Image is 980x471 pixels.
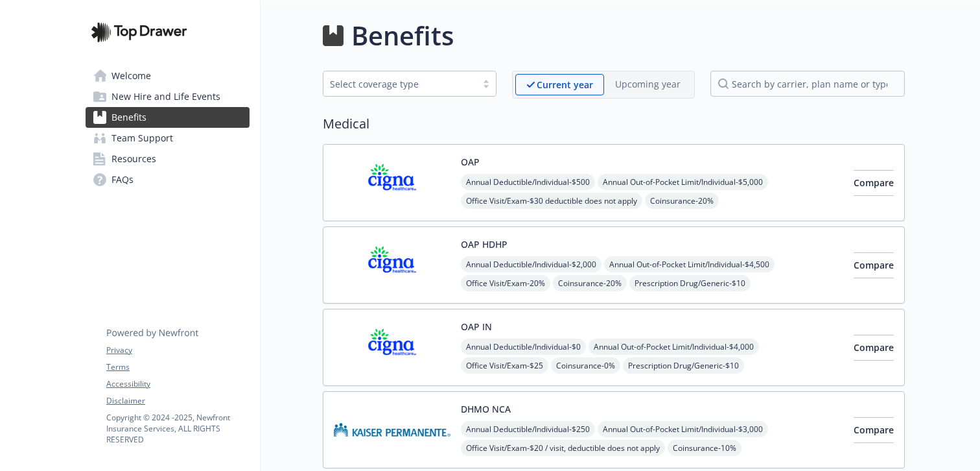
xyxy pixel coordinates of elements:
[106,361,249,373] a: Terms
[537,78,593,91] p: Current year
[598,174,768,190] span: Annual Out-of-Pocket Limit/Individual - $5,000
[111,149,156,169] span: Resources
[710,71,905,97] input: search by carrier, plan name or type
[106,395,249,407] a: Disclaimer
[461,320,492,333] button: OAP IN
[461,155,480,169] button: OAP
[854,170,894,196] button: Compare
[334,237,450,293] img: CIGNA carrier logo
[604,256,775,272] span: Annual Out-of-Pocket Limit/Individual - $4,500
[334,320,450,375] img: CIGNA carrier logo
[323,114,905,134] h2: Medical
[629,275,751,291] span: Prescription Drug/Generic - $10
[461,237,507,251] button: OAP HDHP
[615,77,681,91] p: Upcoming year
[854,417,894,443] button: Compare
[854,176,894,189] span: Compare
[854,259,894,271] span: Compare
[598,421,768,437] span: Annual Out-of-Pocket Limit/Individual - $3,000
[589,339,759,355] span: Annual Out-of-Pocket Limit/Individual - $4,000
[86,169,250,190] a: FAQs
[854,424,894,436] span: Compare
[86,107,250,128] a: Benefits
[461,256,601,272] span: Annual Deductible/Individual - $2,000
[330,77,470,91] div: Select coverage type
[86,66,250,86] a: Welcome
[86,86,250,107] a: New Hire and Life Events
[623,357,744,374] span: Prescription Drug/Generic - $10
[111,86,220,107] span: New Hire and Life Events
[461,357,548,374] span: Office Visit/Exam - $25
[86,149,250,169] a: Resources
[551,357,620,374] span: Coinsurance - 0%
[461,421,595,437] span: Annual Deductible/Individual - $250
[461,402,511,416] button: DHMO NCA
[461,440,665,456] span: Office Visit/Exam - $20 / visit, deductible does not apply
[86,128,250,149] a: Team Support
[645,193,719,209] span: Coinsurance - 20%
[854,335,894,361] button: Compare
[854,252,894,278] button: Compare
[461,275,550,291] span: Office Visit/Exam - 20%
[111,66,151,86] span: Welcome
[553,275,627,291] span: Coinsurance - 20%
[668,440,741,456] span: Coinsurance - 10%
[334,155,450,210] img: CIGNA carrier logo
[351,16,454,55] h1: Benefits
[111,169,134,190] span: FAQs
[111,107,146,128] span: Benefits
[461,339,586,355] span: Annual Deductible/Individual - $0
[334,402,450,457] img: Kaiser Permanente Insurance Company carrier logo
[111,128,173,149] span: Team Support
[461,174,595,190] span: Annual Deductible/Individual - $500
[106,412,249,445] p: Copyright © 2024 - 2025 , Newfront Insurance Services, ALL RIGHTS RESERVED
[106,378,249,390] a: Accessibility
[106,344,249,356] a: Privacy
[854,341,894,354] span: Compare
[461,193,642,209] span: Office Visit/Exam - $30 deductible does not apply
[604,74,692,95] span: Upcoming year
